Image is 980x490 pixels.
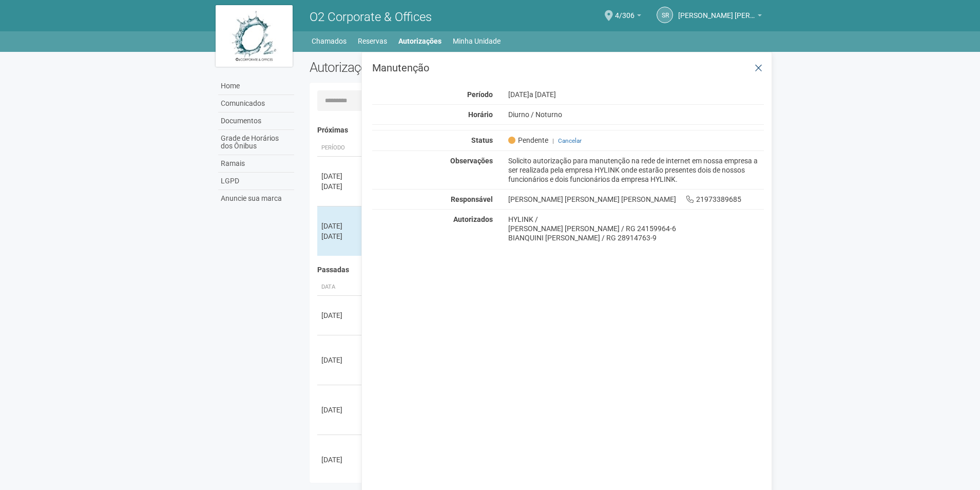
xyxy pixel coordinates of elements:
div: [DATE] [321,405,359,415]
a: Grade de Horários dos Ônibus [218,130,294,155]
div: [DATE] [321,181,359,192]
div: Solicito autorização para manutenção na rede de internet em nossa empresa a ser realizada pela em... [501,156,772,184]
span: O2 Corporate & Offices [310,10,432,24]
a: Cancelar [558,137,582,144]
div: [PERSON_NAME] [PERSON_NAME] / RG 24159964-6 [508,224,764,233]
a: LGPD [218,173,294,190]
a: Chamados [312,34,347,48]
span: a [DATE] [529,90,556,99]
div: [DATE] [321,231,359,241]
div: Diurno / Noturno [501,110,772,119]
h2: Autorizações [310,60,529,75]
strong: Autorizados [453,215,493,223]
div: [DATE] [321,355,359,365]
strong: Período [467,90,493,99]
h3: Manutenção [372,63,764,73]
a: [PERSON_NAME] [PERSON_NAME] [PERSON_NAME] [678,13,762,21]
div: [DATE] [501,90,772,99]
h4: Próximas [317,126,757,134]
div: HYLINK / [508,215,764,224]
span: Pendente [508,136,548,145]
img: logo.jpg [216,5,293,67]
span: Sandro Ricardo Santos da Silva [678,2,755,20]
th: Período [317,140,363,157]
strong: Responsável [451,195,493,203]
span: | [552,137,554,144]
div: [DATE] [321,455,359,465]
div: [DATE] [321,171,359,181]
a: Documentos [218,112,294,130]
strong: Horário [468,110,493,119]
div: [PERSON_NAME] [PERSON_NAME] [PERSON_NAME] 21973389685 [501,195,772,204]
div: [DATE] [321,221,359,231]
th: Data [317,279,363,296]
a: Home [218,78,294,95]
a: Minha Unidade [453,34,501,48]
div: BIANQUINI [PERSON_NAME] / RG 28914763-9 [508,233,764,242]
a: Autorizações [398,34,441,48]
a: 4/306 [615,13,641,21]
strong: Observações [450,157,493,165]
strong: Status [471,136,493,144]
h4: Passadas [317,266,757,274]
span: 4/306 [615,2,635,20]
a: SR [657,7,673,23]
a: Reservas [358,34,387,48]
a: Ramais [218,155,294,173]
div: [DATE] [321,310,359,321]
a: Anuncie sua marca [218,190,294,207]
a: Comunicados [218,95,294,112]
